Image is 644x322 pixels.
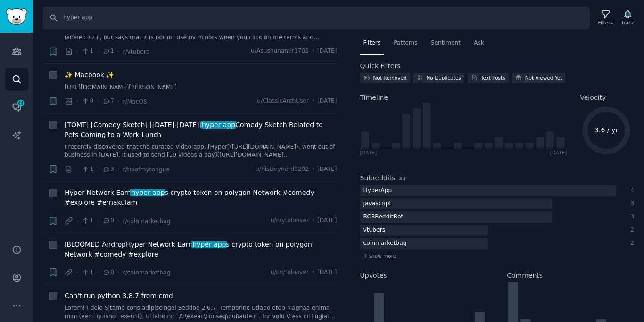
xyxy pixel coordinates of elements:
span: r/coinmarketbag [123,269,170,276]
span: r/MacOS [123,98,147,105]
span: · [312,268,314,277]
span: · [312,217,314,225]
span: Sentiment [431,39,461,48]
span: 1 [102,47,114,56]
a: Lorem! I dolo Sitame cons adipiscingel Seddoe 2.6.7. Temporinc Utlabo etdo Magnaa enima mini (ven... [65,304,337,321]
span: u/crytoloover [271,268,309,277]
span: · [76,97,78,106]
span: [DATE] [317,47,337,56]
span: Hyper Network Earn s crypto token on polygon Network #comedy #explore #ernakulam [65,188,337,208]
span: hyper app [191,241,227,248]
h2: Subreddits [360,173,396,183]
span: IBLOOMED AirdropHyper Network Earn s crypto token on polygon Network #comedy #explore [65,240,337,259]
a: 44 [5,96,28,119]
button: Track [618,8,637,28]
span: · [117,97,119,106]
span: Velocity [580,93,606,103]
span: 31 [399,176,406,181]
a: [TOMT] [Comedy Sketch] [[DATE]-[DATE]]hyper appComedy Sketch Related to Pets Coming to a Work Lunch [65,120,337,140]
a: I recently discovered that the curated video app, [Hyper]([URL][DOMAIN_NAME]), went out of busine... [65,143,337,160]
span: [DATE] [317,97,337,105]
span: · [117,164,119,174]
input: Search Keyword [43,7,590,29]
span: Ask [474,39,484,48]
span: · [117,47,119,56]
a: Can't run python 3.8.7 from cmd [65,291,173,301]
img: GummySearch logo [6,8,27,25]
span: · [117,216,119,226]
span: u/historynerd9292 [256,165,309,174]
span: 1 [82,165,93,174]
a: Hyper Network Earnhyper apps crypto token on polygon Network #comedy #explore #ernakulam [65,188,337,208]
span: 3 [102,165,114,174]
span: u/ClassicArchUser [257,97,309,105]
span: 7 [102,97,114,105]
h2: Comments [507,271,543,281]
div: Track [621,19,634,26]
span: + show more [363,252,396,259]
span: · [76,164,78,174]
span: Timeline [360,93,388,103]
span: [DATE] [317,165,337,174]
h2: Upvotes [360,271,387,281]
span: · [97,164,99,174]
div: Not Removed [373,74,407,81]
div: RCBRedditBot [360,211,407,223]
span: r/vtubers [123,48,149,55]
span: 1 [82,47,93,56]
span: 1 [82,217,93,225]
span: 0 [102,217,114,225]
span: [TOMT] [Comedy Sketch] [[DATE]-[DATE]] Comedy Sketch Related to Pets Coming to a Work Lunch [65,120,337,140]
span: 0 [82,97,93,105]
div: [DATE] [550,149,567,156]
span: 1 [82,268,93,277]
div: [DATE] [360,149,377,156]
span: · [312,47,314,56]
span: hyper app [201,121,236,129]
a: IBLOOMED AirdropHyper Network Earnhyper apps crypto token on polygon Network #comedy #explore [65,240,337,259]
div: 2 [626,226,635,234]
span: · [117,267,119,277]
span: [DATE] [317,268,337,277]
div: HyperApp [360,185,396,197]
span: [DATE] [317,217,337,225]
div: vtubers [360,225,389,236]
span: · [76,216,78,226]
a: ​ [URL][DOMAIN_NAME][PERSON_NAME] [65,83,337,92]
span: 0 [102,268,114,277]
text: 3.6 / yr [594,126,618,134]
span: · [97,97,99,106]
div: 3 [626,200,635,208]
span: · [312,165,314,174]
span: · [97,47,99,56]
a: ✨ Macbook ✨ [65,70,114,80]
div: Text Posts [481,74,505,81]
div: 4 [626,186,635,195]
span: u/crytoloover [271,217,309,225]
div: Filters [598,19,613,26]
span: u/Asushunamir1703 [251,47,309,56]
span: Filters [363,39,381,48]
h2: Quick Filters [360,61,401,71]
span: · [97,216,99,226]
span: r/coinmarketbag [123,218,170,225]
span: 44 [17,100,25,106]
span: Patterns [394,39,417,48]
div: No Duplicates [427,74,461,81]
span: · [76,47,78,56]
span: · [97,267,99,277]
span: hyper app [130,189,165,196]
div: Not Viewed Yet [525,74,562,81]
div: javascript [360,198,395,210]
span: · [76,267,78,277]
span: · [312,97,314,105]
span: r/tipofmytongue [123,166,169,173]
div: coinmarketbag [360,238,410,250]
div: 2 [626,239,635,248]
div: 3 [626,213,635,221]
